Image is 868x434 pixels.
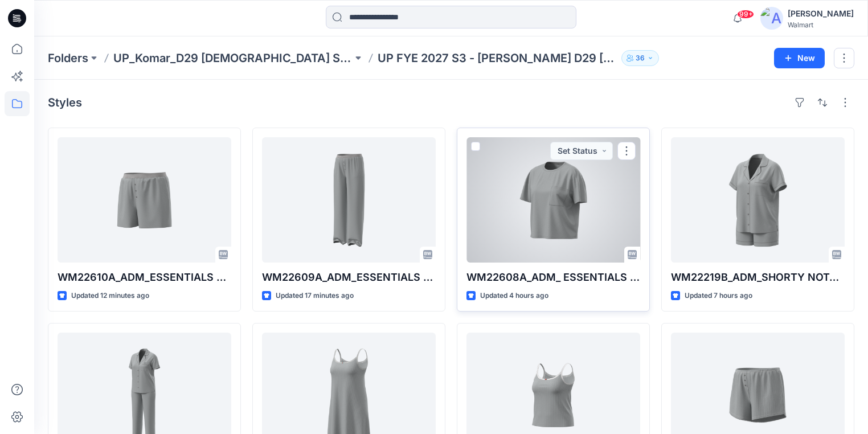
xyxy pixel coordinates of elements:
[48,96,82,109] h4: Styles
[71,290,149,302] p: Updated 12 minutes ago
[480,290,548,302] p: Updated 4 hours ago
[58,269,231,285] p: WM22610A_ADM_ESSENTIALS SHORT
[262,269,436,285] p: WM22609A_ADM_ESSENTIALS LONG PANT
[378,50,617,66] p: UP FYE 2027 S3 - [PERSON_NAME] D29 [DEMOGRAPHIC_DATA] Sleepwear
[685,290,752,302] p: Updated 7 hours ago
[737,10,754,19] span: 99+
[113,50,353,66] a: UP_Komar_D29 [DEMOGRAPHIC_DATA] Sleep
[671,137,845,263] a: WM22219B_ADM_SHORTY NOTCH SET
[760,7,783,30] img: avatar
[262,137,436,263] a: WM22609A_ADM_ESSENTIALS LONG PANT
[58,137,231,263] a: WM22610A_ADM_ESSENTIALS SHORT
[774,48,825,68] button: New
[621,50,659,66] button: 36
[636,52,645,64] p: 36
[788,7,854,21] div: [PERSON_NAME]
[466,137,640,263] a: WM22608A_ADM_ ESSENTIALS TEE
[671,269,845,285] p: WM22219B_ADM_SHORTY NOTCH SET
[466,269,640,285] p: WM22608A_ADM_ ESSENTIALS TEE
[276,290,354,302] p: Updated 17 minutes ago
[48,50,88,66] a: Folders
[788,21,854,29] div: Walmart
